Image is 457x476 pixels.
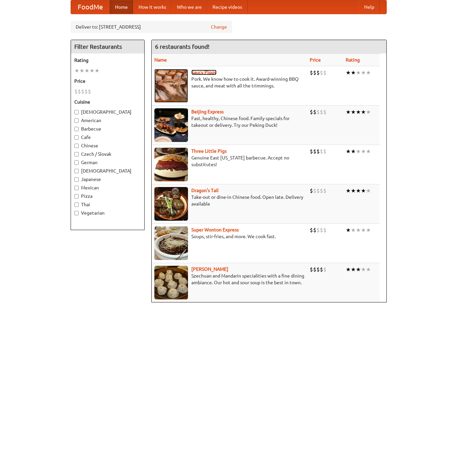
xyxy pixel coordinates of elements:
li: $ [310,266,313,273]
li: $ [323,69,327,76]
li: ★ [361,226,366,234]
li: ★ [356,187,361,194]
li: $ [316,187,320,194]
a: Recipe videos [207,0,247,14]
label: Czech / Slovak [74,151,141,157]
li: ★ [361,108,366,116]
li: $ [74,88,78,95]
h5: Price [74,78,141,84]
li: ★ [361,266,366,273]
li: $ [320,187,323,194]
ng-pluralize: 6 restaurants found! [155,43,210,50]
h5: Rating [74,57,141,64]
label: Chinese [74,142,141,149]
li: ★ [94,67,100,74]
li: $ [313,69,316,76]
li: ★ [346,108,351,116]
li: $ [316,69,320,76]
li: ★ [351,148,356,155]
label: German [74,159,141,166]
li: $ [320,148,323,155]
li: $ [316,108,320,116]
a: Rating [346,57,360,63]
a: How it works [133,0,172,14]
a: Who we are [172,0,207,14]
a: FoodMe [71,0,110,14]
a: Three Little Pigs [191,148,227,154]
li: $ [316,226,320,234]
li: $ [316,148,320,155]
input: German [74,160,79,165]
li: ★ [356,108,361,116]
img: littlepigs.jpg [154,148,188,181]
li: $ [310,226,313,234]
li: $ [88,88,91,95]
li: ★ [361,187,366,194]
li: $ [81,88,84,95]
li: $ [84,88,88,95]
li: ★ [74,67,79,74]
p: Szechuan and Mandarin specialities with a fine dining ambiance. Our hot and sour soup is the best... [154,272,305,286]
li: ★ [346,226,351,234]
li: $ [323,226,327,234]
li: ★ [356,266,361,273]
li: ★ [351,266,356,273]
li: ★ [351,226,356,234]
p: Pork. We know how to cook it. Award-winning BBQ sauce, and meat with all the trimmings. [154,76,305,89]
label: [DEMOGRAPHIC_DATA] [74,109,141,115]
li: ★ [356,226,361,234]
label: Vegetarian [74,210,141,216]
li: $ [310,187,313,194]
a: Help [359,0,380,14]
li: $ [313,108,316,116]
input: Czech / Slovak [74,152,79,156]
a: Home [110,0,133,14]
li: $ [323,266,327,273]
p: Take-out or dine-in Chinese food. Open late. Delivery available [154,194,305,207]
li: $ [316,266,320,273]
label: Pizza [74,193,141,199]
li: $ [78,88,81,95]
li: ★ [356,148,361,155]
a: Dragon's Tail [191,188,219,193]
li: $ [323,148,327,155]
input: American [74,118,79,123]
a: [PERSON_NAME] [191,266,228,272]
input: Mexican [74,186,79,190]
li: ★ [366,187,371,194]
input: [DEMOGRAPHIC_DATA] [74,169,79,173]
input: Cafe [74,135,79,140]
p: Fast, healthy, Chinese food. Family specials for takeout or delivery. Try our Peking Duck! [154,115,305,129]
img: beijing.jpg [154,108,188,142]
li: $ [313,266,316,273]
li: ★ [366,108,371,116]
label: Thai [74,201,141,208]
li: ★ [79,67,84,74]
label: Mexican [74,184,141,191]
li: ★ [361,148,366,155]
li: ★ [366,69,371,76]
li: $ [310,108,313,116]
li: ★ [351,187,356,194]
li: ★ [356,69,361,76]
a: Price [310,57,321,63]
img: shandong.jpg [154,266,188,299]
li: ★ [366,226,371,234]
input: Vegetarian [74,211,79,215]
li: ★ [89,67,94,74]
li: $ [323,108,327,116]
input: Chinese [74,144,79,148]
input: Japanese [74,177,79,182]
li: $ [313,226,316,234]
label: Barbecue [74,125,141,132]
li: $ [313,187,316,194]
a: Beijing Express [191,109,224,114]
li: ★ [84,67,89,74]
li: ★ [346,187,351,194]
a: Saucy Piggy [191,70,217,75]
li: $ [320,69,323,76]
li: ★ [351,108,356,116]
